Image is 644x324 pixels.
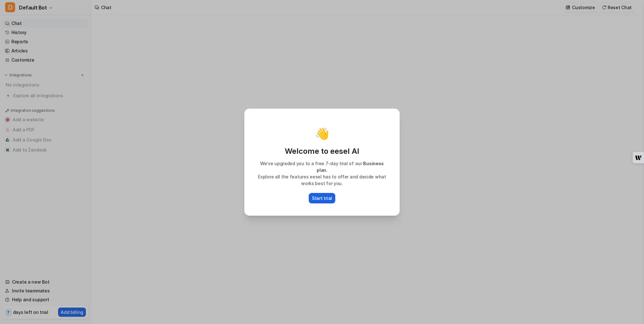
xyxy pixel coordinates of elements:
button: Start trial [309,193,335,203]
p: Welcome to eesel AI [252,146,392,156]
p: Start trial [312,195,332,201]
p: 👋 [315,127,329,140]
p: Explore all the features eesel has to offer and decide what works best for you. [252,173,392,187]
p: We’ve upgraded you to a free 7-day trial of our [252,160,392,173]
